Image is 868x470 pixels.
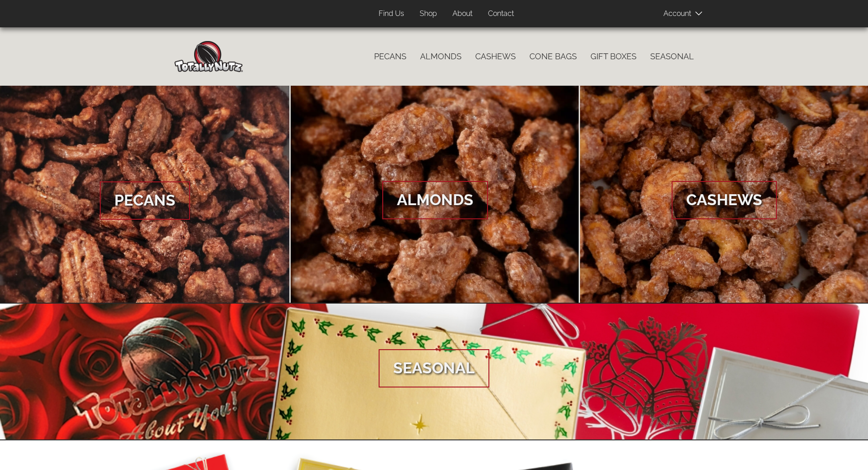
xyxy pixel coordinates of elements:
[446,5,479,23] a: About
[672,181,777,219] span: Cashews
[413,47,468,66] a: Almonds
[175,41,243,72] img: Home
[523,47,584,66] a: Cone Bags
[413,5,444,23] a: Shop
[367,47,413,66] a: Pecans
[584,47,643,66] a: Gift Boxes
[643,47,701,66] a: Seasonal
[379,349,489,387] span: Seasonal
[291,86,579,304] a: Almonds
[481,5,521,23] a: Contact
[372,5,411,23] a: Find Us
[468,47,523,66] a: Cashews
[382,181,488,219] span: Almonds
[100,181,190,220] span: Pecans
